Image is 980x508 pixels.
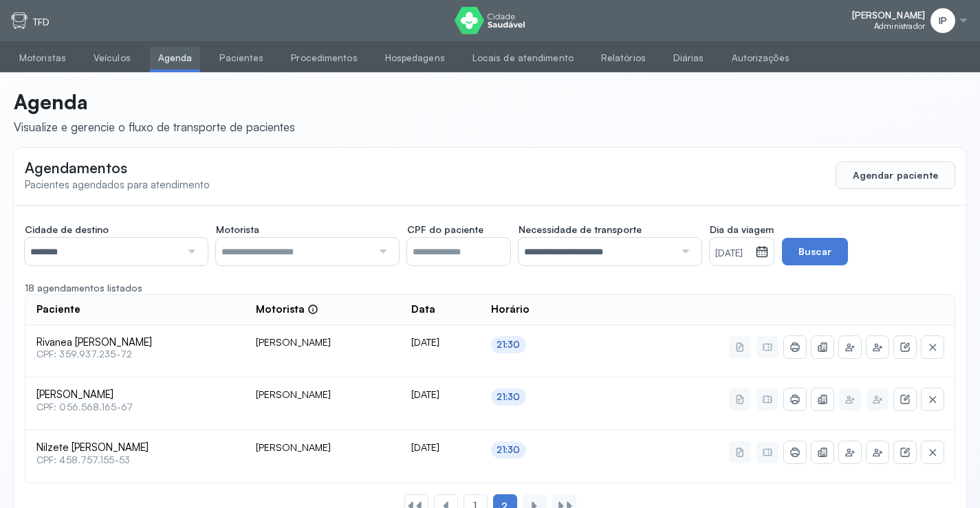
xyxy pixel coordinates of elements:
span: [PERSON_NAME] [852,10,925,21]
a: Relatórios [593,47,654,69]
span: Rivanea [PERSON_NAME] [36,336,234,349]
p: TFD [33,16,50,28]
div: [DATE] [411,441,470,454]
button: Agendar paciente [836,162,955,189]
div: [DATE] [411,336,470,349]
span: Data [411,303,435,316]
span: Pacientes agendados para atendimento [25,178,210,191]
span: Agendamentos [25,159,127,177]
span: Dia da viagem [710,223,774,236]
span: [PERSON_NAME] [36,388,234,401]
img: tfd.svg [11,12,28,29]
div: [PERSON_NAME] [256,441,389,454]
span: Cidade de destino [25,223,109,236]
small: [DATE] [715,247,750,261]
span: Horário [491,303,530,316]
span: Motorista [216,223,259,236]
div: Visualize e gerencie o fluxo de transporte de pacientes [14,120,295,134]
a: Autorizações [723,47,798,69]
a: Veículos [85,47,139,69]
a: Procedimentos [283,47,365,69]
a: Diárias [665,47,712,69]
a: Pacientes [211,47,272,69]
span: CPF do paciente [407,223,483,236]
img: logo do Cidade Saudável [455,7,525,34]
a: Agenda [150,47,201,69]
button: Buscar [782,238,848,265]
a: Hospedagens [377,47,453,69]
div: 21:30 [497,444,521,456]
span: CPF: 056.568.165-67 [36,401,234,413]
a: Motoristas [11,47,74,69]
p: Agenda [14,89,295,114]
span: Nilzete [PERSON_NAME] [36,441,234,454]
div: [PERSON_NAME] [256,388,389,401]
div: 21:30 [497,391,521,403]
div: Motorista [256,303,318,316]
div: 18 agendamentos listados [25,282,955,294]
div: [DATE] [411,388,470,401]
span: Paciente [36,303,80,316]
div: 21:30 [497,339,521,351]
div: [PERSON_NAME] [256,336,389,349]
span: Administrador [874,21,925,31]
span: Necessidade de transporte [519,223,642,236]
span: IP [939,15,947,27]
a: Locais de atendimento [464,47,582,69]
span: CPF: 359.937.235-72 [36,349,234,360]
span: CPF: 458.757.155-53 [36,454,234,466]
